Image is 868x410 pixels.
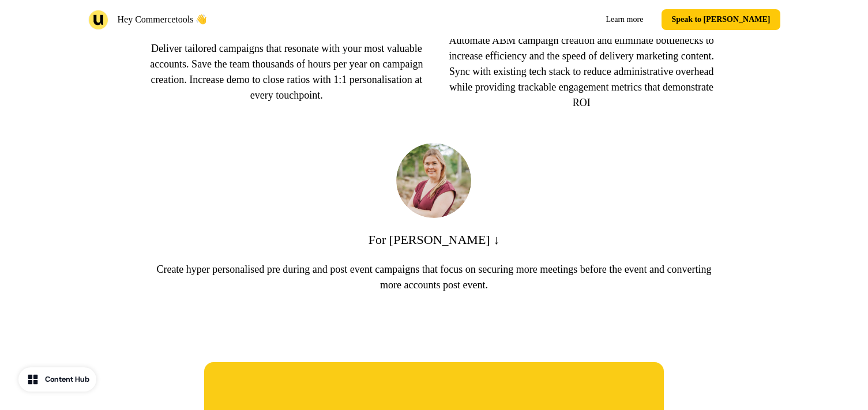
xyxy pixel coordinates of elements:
p: For [PERSON_NAME] ↓ [369,232,499,248]
p: Hey Commercetools 👋 [118,13,208,27]
span: Deliver tailored campaigns that resonate with your most valuable accounts. Save the team thousand... [150,43,423,101]
a: Learn more [596,9,652,30]
button: Speak to [PERSON_NAME] [662,9,780,30]
div: Content Hub [45,374,89,385]
p: Create hyper personalised pre during and post event campaigns that focus on securing more meeting... [148,262,720,293]
p: Automate ABM campaign creation and eliminate bottlenecks to increase efficiency and the speed of ... [443,33,719,111]
button: Content Hub [18,367,96,392]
